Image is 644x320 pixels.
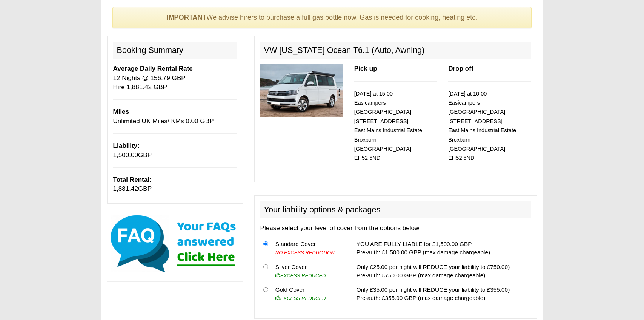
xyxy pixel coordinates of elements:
span: 1,500.00 [113,151,138,159]
b: Pick up [354,65,377,72]
p: GBP [113,141,237,160]
div: We advise hirers to purchase a full gas bottle now. Gas is needed for cooking, heating etc. [112,7,532,29]
b: Drop off [448,65,473,72]
td: Only £25.00 per night will REDUCE your liability to £750.00) Pre-auth: £750.00 GBP (max damage ch... [354,260,531,283]
i: NO EXCESS REDUCTION [275,250,335,255]
td: Only £35.00 per night will REDUCE your liability to £355.00) Pre-auth: £355.00 GBP (max damage ch... [354,283,531,305]
td: YOU ARE FULLY LIABLE for £1,500.00 GBP Pre-auth: £1,500.00 GBP (max damage chargeable) [354,237,531,260]
img: 315.jpg [260,64,343,117]
b: Total Rental: [113,176,152,183]
img: Click here for our most common FAQs [107,213,243,274]
h2: VW [US_STATE] Ocean T6.1 (Auto, Awning) [260,42,531,59]
small: [DATE] at 10.00 Easicampers [GEOGRAPHIC_DATA] [STREET_ADDRESS] East Mains Industrial Estate Broxb... [448,91,516,161]
i: EXCESS REDUCED [275,295,326,301]
p: 12 Nights @ 156.79 GBP Hire 1,881.42 GBP [113,64,237,92]
small: [DATE] at 15.00 Easicampers [GEOGRAPHIC_DATA] [STREET_ADDRESS] East Mains Industrial Estate Broxb... [354,91,422,161]
b: Average Daily Rental Rate [113,65,193,72]
p: GBP [113,175,237,194]
b: Liability: [113,142,140,149]
p: Unlimited UK Miles/ KMs 0.00 GBP [113,107,237,126]
i: EXCESS REDUCED [275,273,326,278]
h2: Your liability options & packages [260,201,531,218]
td: Standard Cover [272,237,345,260]
p: Please select your level of cover from the options below [260,224,531,233]
td: Silver Cover [272,260,345,283]
b: Miles [113,108,129,115]
strong: IMPORTANT [167,14,207,21]
td: Gold Cover [272,283,345,305]
h2: Booking Summary [113,42,237,59]
span: 1,881.42 [113,185,138,192]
